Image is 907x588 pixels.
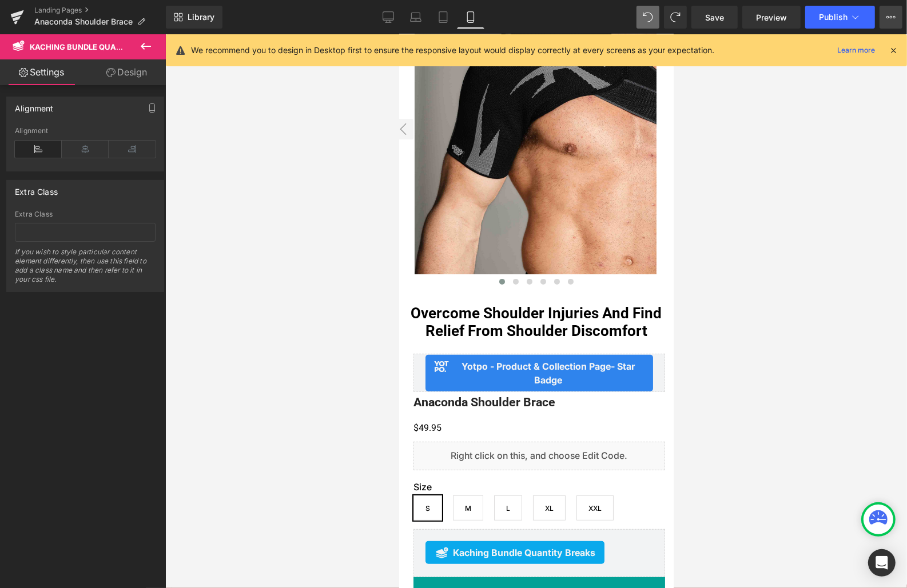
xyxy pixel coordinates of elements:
[15,181,58,197] div: Extra Class
[107,462,111,486] span: L
[34,17,133,26] span: Anaconda Shoulder Brace
[868,549,896,577] div: Open Intercom Messenger
[15,247,156,291] div: If you wish to style particular content element differently, then use this field to add a class n...
[14,543,266,577] button: Add To Cart
[54,325,245,353] span: Yotpo - Product & Collection Page
[34,6,166,15] a: Landing Pages
[189,462,202,486] span: XXL
[14,447,266,461] label: Size
[66,462,72,486] span: M
[756,11,787,23] span: Preview
[85,59,168,85] a: Design
[188,12,214,22] span: Library
[833,43,880,57] a: Learn more
[191,44,714,57] p: We recommend you to design in Desktop first to ensure the responsive layout would display correct...
[819,13,848,22] span: Publish
[146,462,154,486] span: XL
[664,6,687,29] button: Redo
[637,6,659,29] button: Undo
[429,6,457,29] a: Tablet
[742,6,801,29] a: Preview
[457,6,484,29] a: Mobile
[402,6,429,29] a: Laptop
[15,97,54,113] div: Alignment
[375,6,402,29] a: Desktop
[30,42,173,51] span: Kaching Bundle Quantity Breaks
[12,270,263,305] span: Overcome Shoulder Injuries And Find Relief From Shoulder Discomfort
[705,11,724,23] span: Save
[14,387,42,401] span: $49.95
[880,6,902,29] button: More
[136,326,236,351] span: - Star Badge
[15,210,156,218] div: Extra Class
[805,6,875,29] button: Publish
[15,127,156,135] div: Alignment
[14,361,156,375] span: Anaconda Shoulder Brace
[166,6,222,29] a: New Library
[54,511,196,525] span: Kaching Bundle Quantity Breaks
[26,462,31,486] span: S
